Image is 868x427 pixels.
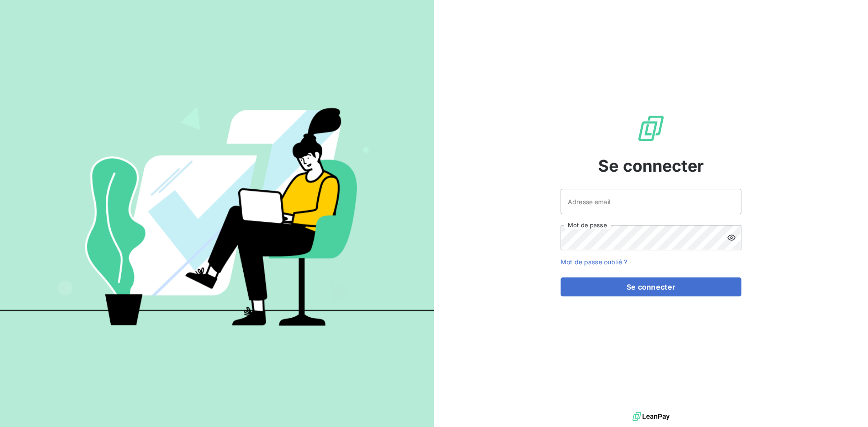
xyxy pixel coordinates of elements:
[637,114,665,143] img: Logo LeanPay
[561,258,627,266] a: Mot de passe oublié ?
[598,154,704,178] span: Se connecter
[561,189,741,214] input: placeholder
[561,277,741,296] button: Se connecter
[632,410,670,423] img: logo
